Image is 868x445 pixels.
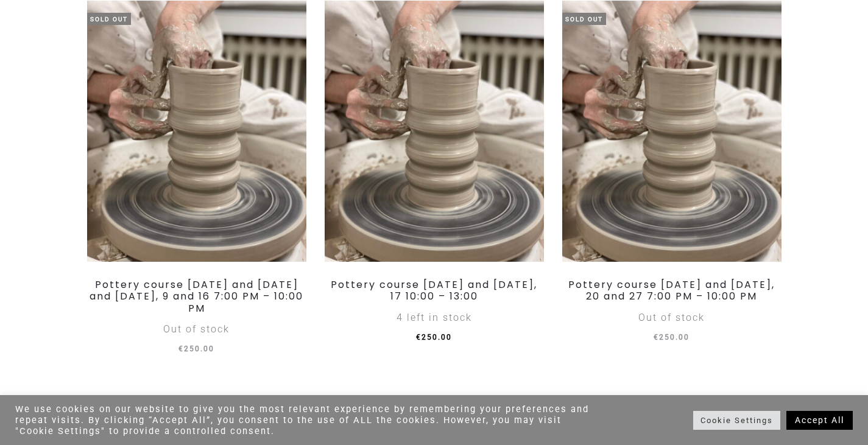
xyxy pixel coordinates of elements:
font: Out of stock [638,312,705,323]
font: 250.00 [659,333,690,342]
span: 250.00 [178,345,214,353]
img: Participants learn to throw ceramics during a class in Rotterdam. Perfect for beginners and advan... [562,1,782,262]
a: Pottery course [DATE] and [DATE] and [DATE], 9 and 16 7:00 PM – 10:00 PM [90,278,303,315]
img: Participants learn to throw ceramics during a class in Rotterdam. Perfect for beginners and advan... [87,1,306,262]
font: € [654,333,659,342]
font: € [416,333,422,342]
div: 4 left in stock [325,307,544,328]
span: € [178,345,184,353]
a: Pottery course [DATE] and [DATE], 17 10:00 – 13:00 [331,278,537,303]
a: Accept All [786,411,853,430]
div: Out of stock [87,319,306,340]
font: Sold Out [565,16,603,23]
div: We use cookies on our website to give you the most relevant experience by remembering your prefer... [15,404,602,436]
a: Pottery course [DATE] and [DATE], 20 and 27 7:00 PM – 10:00 PM [568,278,775,303]
span: Sold Out [87,13,131,25]
img: Participants learn to throw ceramics during a class in Rotterdam. Perfect for beginners and advan... [325,1,544,262]
a: Sold Out [562,1,782,262]
a: Sold Out [87,1,306,262]
a: Cookie Settings [693,411,780,430]
font: 250.00 [422,333,452,342]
